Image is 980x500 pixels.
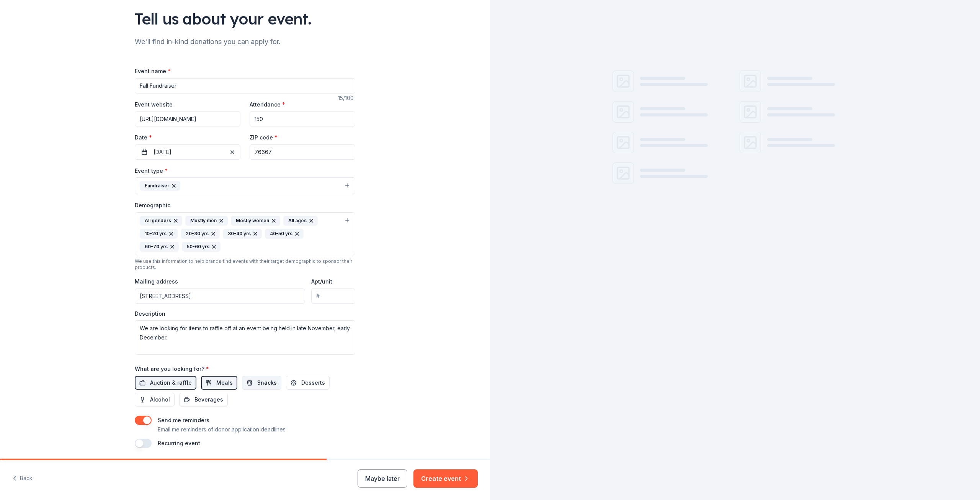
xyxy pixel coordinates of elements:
[201,376,237,390] button: Meals
[135,393,175,407] button: Alcohol
[257,378,277,387] span: Snacks
[135,177,355,194] button: Fundraiser
[135,278,178,285] label: Mailing address
[223,229,262,239] div: 30-40 yrs
[135,167,168,175] label: Event type
[135,36,355,48] div: We'll find in-kind donations you can apply for.
[216,378,233,387] span: Meals
[250,111,355,126] input: 20
[150,378,192,387] span: Auction & raffle
[135,144,240,160] button: [DATE]
[182,242,220,252] div: 50-60 yrs
[140,229,178,239] div: 10-20 yrs
[185,216,228,226] div: Mostly men
[358,469,407,488] button: Maybe later
[242,376,281,390] button: Snacks
[413,469,478,488] button: Create event
[135,376,196,390] button: Auction & raffle
[135,289,305,304] input: Enter a US address
[135,134,240,141] label: Date
[140,242,179,252] div: 60-70 yrs
[135,320,355,355] textarea: We are looking for items to raffle off at an event being held in late November, early December.
[135,212,355,255] button: All gendersMostly menMostly womenAll ages10-20 yrs20-30 yrs30-40 yrs40-50 yrs60-70 yrs50-60 yrs
[301,378,325,387] span: Desserts
[150,395,170,404] span: Alcohol
[135,310,165,318] label: Description
[311,289,355,304] input: #
[135,258,355,270] div: We use this information to help brands find events with their target demographic to sponsor their...
[250,134,278,141] label: ZIP code
[250,144,355,160] input: 12345 (U.S. only)
[181,229,220,239] div: 20-30 yrs
[140,181,180,191] div: Fundraiser
[140,216,182,226] div: All genders
[194,395,223,404] span: Beverages
[158,425,286,434] p: Email me reminders of donor application deadlines
[286,376,330,390] button: Desserts
[179,393,228,407] button: Beverages
[250,101,285,108] label: Attendance
[135,101,173,108] label: Event website
[338,93,355,103] div: 15 /100
[311,278,332,285] label: Apt/unit
[135,67,171,75] label: Event name
[135,78,355,93] input: Spring Fundraiser
[283,216,318,226] div: All ages
[135,202,170,209] label: Demographic
[231,216,280,226] div: Mostly women
[158,417,209,423] label: Send me reminders
[135,8,355,30] div: Tell us about your event.
[135,365,209,373] label: What are you looking for?
[158,440,200,446] label: Recurring event
[265,229,304,239] div: 40-50 yrs
[12,470,33,487] button: Back
[135,111,240,126] input: https://www...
